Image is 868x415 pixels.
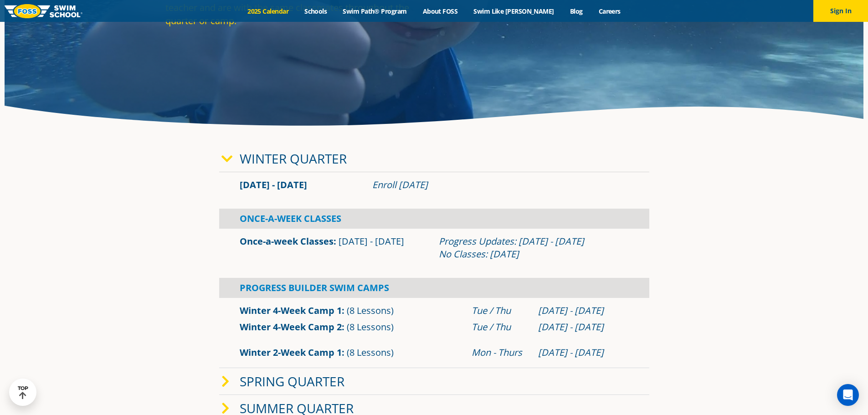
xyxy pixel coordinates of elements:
a: About FOSS [415,7,466,15]
div: Open Intercom Messenger [837,384,859,406]
span: [DATE] - [DATE] [339,235,404,247]
div: [DATE] - [DATE] [538,304,629,317]
a: Winter 2-Week Camp 1 [240,346,342,359]
a: 2025 Calendar [240,7,297,15]
a: Swim Like [PERSON_NAME] [466,7,562,15]
div: Progress Builder Swim Camps [219,278,649,298]
img: FOSS Swim School Logo [5,4,82,18]
a: Winter 4-Week Camp 1 [240,304,342,317]
a: Once-a-week Classes [240,235,334,247]
div: Progress Updates: [DATE] - [DATE] No Classes: [DATE] [439,235,629,261]
a: Winter Quarter [240,150,347,167]
a: Spring Quarter [240,373,344,390]
div: Tue / Thu [472,321,529,333]
a: Careers [591,7,628,15]
span: (8 Lessons) [347,321,394,333]
a: Blog [562,7,591,15]
div: Once-A-Week Classes [219,209,649,229]
span: [DATE] - [DATE] [240,179,307,191]
div: Enroll [DATE] [372,179,629,191]
span: (8 Lessons) [347,346,394,359]
div: TOP [18,385,28,400]
div: [DATE] - [DATE] [538,321,629,333]
a: Schools [297,7,335,15]
div: Tue / Thu [472,304,529,317]
a: Swim Path® Program [335,7,415,15]
a: Winter 4-Week Camp 2 [240,321,342,333]
div: Mon - Thurs [472,346,529,359]
div: [DATE] - [DATE] [538,346,629,359]
span: (8 Lessons) [347,304,394,317]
